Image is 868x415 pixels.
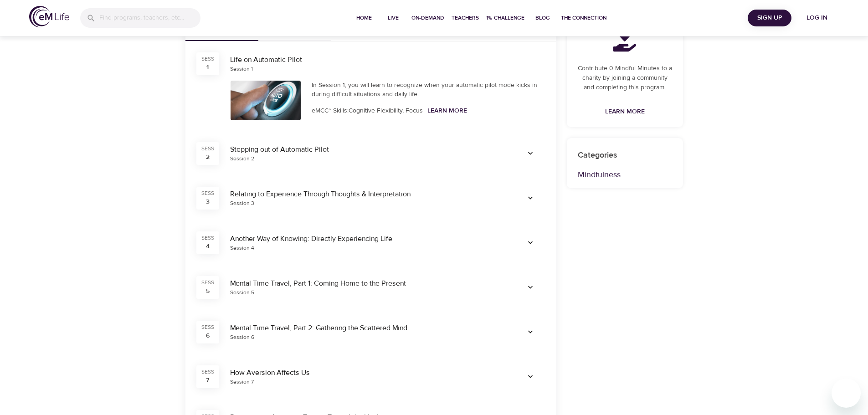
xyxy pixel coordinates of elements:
span: Blog [532,13,554,23]
div: SESS [201,190,214,197]
span: Teachers [452,13,479,23]
p: Contribute 0 Mindful Minutes to a charity by joining a community and completing this program. [578,64,672,92]
div: 6 [206,331,210,340]
div: Session 6 [230,333,255,341]
span: Live [382,13,404,23]
span: Home [353,13,375,23]
button: Sign Up [748,10,791,26]
div: 4 [206,242,210,251]
div: SESS [201,279,214,287]
a: Learn More [601,103,648,120]
div: 2 [206,153,210,162]
div: Mental Time Travel, Part 2: Gathering the Scattered Mind [230,323,505,333]
div: Stepping out of Automatic Pilot [230,144,505,155]
div: Session 7 [230,378,254,386]
button: Log in [795,10,839,26]
span: eMCC™ Skills: Cognitive Flexibility, Focus [312,107,423,115]
div: Session 5 [230,289,254,297]
div: SESS [201,234,214,242]
span: Log in [799,12,835,24]
div: 3 [206,197,210,206]
a: Learn More [427,107,467,115]
div: Mental Time Travel, Part 1: Coming Home to the Present [230,278,505,289]
div: SESS [201,323,214,331]
span: Sign Up [751,12,788,24]
div: Session 3 [230,200,254,207]
p: Categories [578,149,672,161]
div: SESS [201,368,214,376]
div: Session 4 [230,244,254,252]
input: Find programs, teachers, etc... [99,8,200,28]
div: 7 [206,376,209,385]
div: Life on Automatic Pilot [230,55,545,65]
div: Session 2 [230,155,254,163]
p: Mindfulness [578,169,672,181]
div: SESS [201,145,214,153]
div: How Aversion Affects Us [230,368,505,378]
span: Learn More [605,106,645,118]
span: The Connection [561,13,606,23]
span: On-Demand [411,13,444,23]
div: In Session 1, you will learn to recognize when your automatic pilot mode kicks in during difficul... [312,81,545,99]
iframe: Button to launch messaging window [832,379,861,408]
div: Another Way of Knowing: Directly Experiencing Life [230,234,505,244]
img: logo [29,6,69,27]
span: 1% Challenge [486,13,524,23]
div: Session 1 [230,65,253,73]
div: Relating to Experience Through Thoughts & Interpretation [230,189,505,200]
div: 1 [206,63,209,72]
div: SESS [201,55,214,63]
div: 5 [206,287,210,296]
